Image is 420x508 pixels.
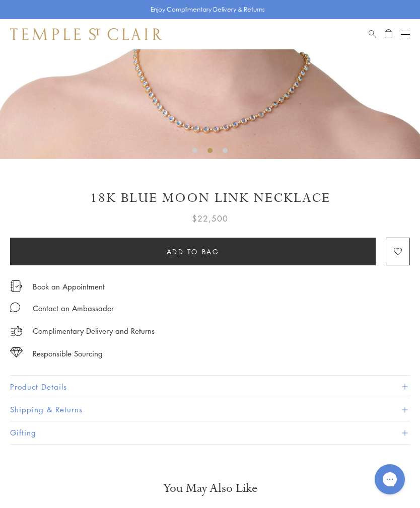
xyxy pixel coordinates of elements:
[10,398,410,421] button: Shipping & Returns
[192,212,228,225] span: $22,500
[33,347,103,360] div: Responsible Sourcing
[10,280,22,292] img: icon_appointment.svg
[10,347,23,357] img: icon_sourcing.svg
[167,246,220,257] span: Add to bag
[33,281,105,292] a: Book an Appointment
[33,302,114,315] div: Contact an Ambassador
[10,376,410,398] button: Product Details
[370,461,410,498] iframe: Gorgias live chat messenger
[25,480,395,496] h3: You May Also Like
[10,28,162,40] img: Temple St. Clair
[369,28,376,40] a: Search
[10,302,20,312] img: MessageIcon-01_2.svg
[10,325,23,337] img: icon_delivery.svg
[33,325,155,337] p: Complimentary Delivery and Returns
[385,28,392,40] a: Open Shopping Bag
[10,189,410,207] h1: 18K Blue Moon Link Necklace
[10,421,410,444] button: Gifting
[10,238,376,265] button: Add to bag
[401,28,410,40] button: Open navigation
[151,5,265,15] p: Enjoy Complimentary Delivery & Returns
